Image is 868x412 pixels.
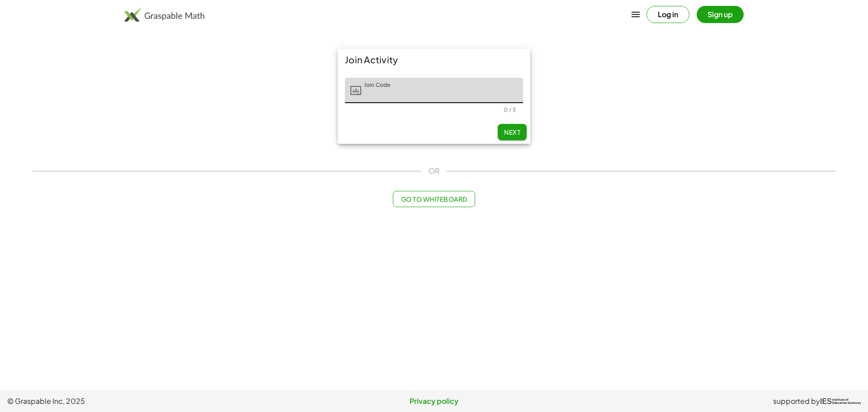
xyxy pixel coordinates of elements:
span: Institute of Education Sciences [832,398,861,405]
button: Go to Whiteboard [393,191,475,207]
button: Sign up [697,6,744,23]
span: IES [820,397,832,406]
button: Log in [646,6,689,23]
a: Privacy policy [292,396,576,407]
div: 0 / 5 [504,106,516,113]
span: Go to Whiteboard [401,195,467,203]
a: IESInstitute ofEducation Sciences [820,396,861,407]
span: Next [504,128,520,136]
span: © Graspable Inc, 2025 [7,396,292,407]
button: Next [498,124,527,140]
div: Join Activity [338,49,530,71]
span: supported by [773,396,820,407]
span: OR [429,166,439,176]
